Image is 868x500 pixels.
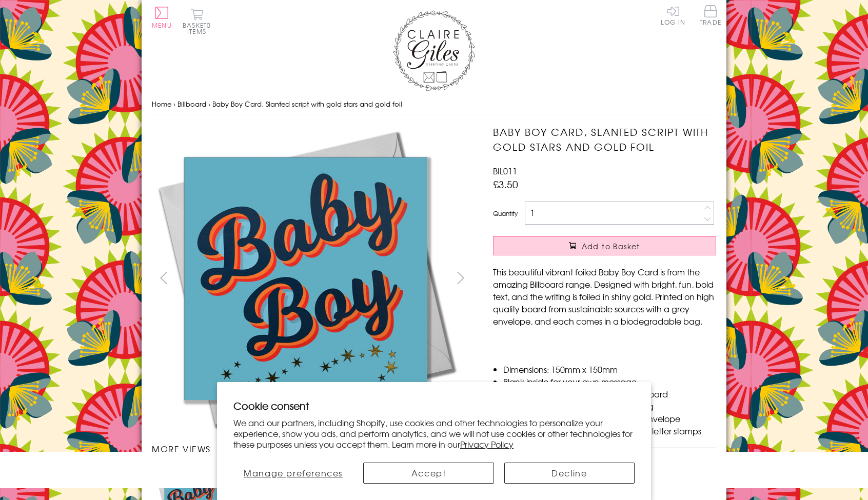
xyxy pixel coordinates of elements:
span: Baby Boy Card, Slanted script with gold stars and gold foil [212,99,402,109]
h1: Baby Boy Card, Slanted script with gold stars and gold foil [493,125,716,154]
span: Trade [700,5,721,25]
button: Basket0 items [183,8,211,34]
li: Blank inside for your own message [503,375,716,388]
a: Privacy Policy [460,438,514,450]
img: Baby Boy Card, Slanted script with gold stars and gold foil [152,125,460,432]
button: Add to Basket [493,236,716,255]
button: Accept [363,463,494,484]
a: Billboard [177,99,206,109]
h2: Cookie consent [233,398,635,413]
button: Decline [504,463,635,484]
li: Dimensions: 150mm x 150mm [503,363,716,375]
img: Claire Giles Greetings Cards [393,10,475,91]
span: £3.50 [493,177,518,191]
h3: More views [152,443,472,455]
label: Quantity [493,209,518,218]
button: next [449,266,472,289]
a: Home [152,99,171,109]
span: 0 items [187,21,211,36]
button: Manage preferences [233,463,353,484]
span: Menu [152,21,172,30]
span: › [208,99,210,109]
button: prev [152,266,175,289]
span: Manage preferences [244,467,343,479]
p: This beautiful vibrant foiled Baby Boy Card is from the amazing Billboard range. Designed with br... [493,266,716,327]
span: › [173,99,175,109]
a: Log In [661,5,685,25]
nav: breadcrumbs [152,94,716,115]
p: We and our partners, including Shopify, use cookies and other technologies to personalize your ex... [233,417,635,449]
button: Menu [152,7,172,28]
span: BIL011 [493,165,517,177]
a: Trade [700,5,721,27]
span: Add to Basket [582,241,640,251]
